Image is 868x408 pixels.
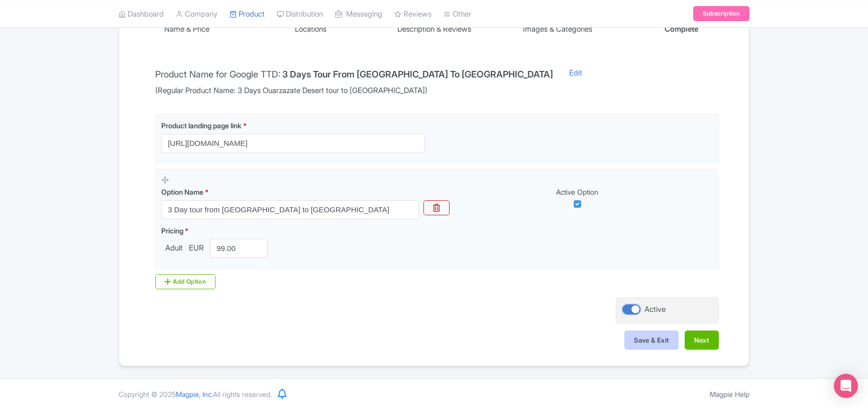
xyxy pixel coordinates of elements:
div: Add Option [155,274,215,289]
a: Subscription [693,6,749,21]
h4: 3 Days Tour From [GEOGRAPHIC_DATA] To [GEOGRAPHIC_DATA] [282,69,553,79]
span: Magpie, Inc. [176,390,213,398]
a: Magpie Help [710,390,749,398]
input: 0.00 [210,239,268,258]
div: Open Intercom Messenger [834,374,858,398]
button: Next [685,331,719,350]
span: Pricing [161,226,183,235]
span: Active Option [556,188,598,196]
span: Product Name for Google TTD: [155,69,280,79]
span: Adult [161,242,187,254]
span: Option Name [161,188,203,196]
span: Product landing page link [161,121,242,130]
input: Product landing page link [161,134,425,153]
a: Edit [559,67,592,97]
button: Save & Exit [624,331,679,350]
span: EUR [187,242,206,254]
span: (Regular Product Name: 3 Days Ouarzazate Desert tour to [GEOGRAPHIC_DATA]) [155,85,553,97]
div: Active [644,304,666,315]
div: Copyright © 2025 All rights reserved. [113,389,278,399]
input: Option Name [161,200,419,219]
